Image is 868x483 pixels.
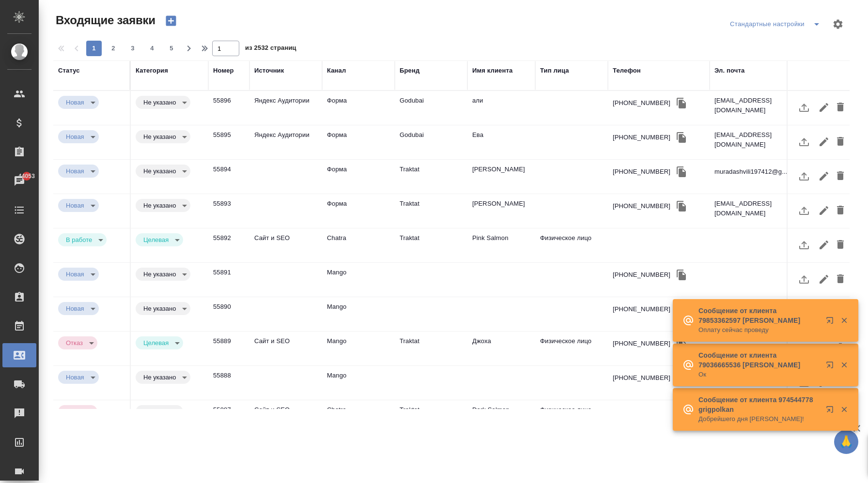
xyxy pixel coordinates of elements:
[674,165,689,179] button: Скопировать
[816,233,832,257] button: Редактировать
[208,263,249,297] td: 55891
[467,194,535,228] td: [PERSON_NAME]
[792,130,816,153] button: Загрузить файл
[136,302,190,315] div: Новая
[395,228,467,262] td: Traktat
[834,361,854,369] button: Закрыть
[58,165,99,178] div: Новая
[13,171,41,181] span: 44053
[322,91,395,125] td: Форма
[322,160,395,194] td: Форма
[714,167,787,177] p: muradashvili197412@g...
[327,66,346,75] div: Канал
[140,133,179,141] button: Не указано
[322,125,395,159] td: Форма
[208,366,249,400] td: 55888
[58,96,99,109] div: Новая
[63,98,87,106] button: Новая
[58,405,97,418] div: Новая
[58,268,99,281] div: Новая
[63,408,86,416] button: Отказ
[208,194,249,228] td: 55893
[395,91,467,125] td: Godubai
[832,96,849,119] button: Удалить
[698,370,820,379] p: Ок
[714,199,787,218] p: [EMAIL_ADDRESS][DOMAIN_NAME]
[826,13,850,36] span: Настроить таблицу
[63,339,86,347] button: Отказ
[613,98,670,108] div: [PHONE_NUMBER]
[208,91,249,125] td: 55896
[58,66,80,75] div: Статус
[816,165,832,188] button: Редактировать
[245,42,296,56] span: из 2532 страниц
[58,199,99,212] div: Новая
[674,96,689,110] button: Скопировать
[832,165,849,188] button: Удалить
[125,44,140,53] span: 3
[58,233,107,246] div: Новая
[136,336,183,349] div: Новая
[395,332,467,365] td: Traktat
[144,44,160,53] span: 4
[322,366,395,400] td: Mango
[698,414,820,424] p: Добрейшего дня [PERSON_NAME]!
[674,130,689,145] button: Скопировать
[322,228,395,262] td: Chatra
[164,41,179,56] button: 5
[395,400,467,434] td: Traktat
[467,228,535,262] td: Pink Salmon
[53,13,155,28] span: Входящие заявки
[136,405,203,418] div: Это спам, фрилансеры, текущие клиенты и т.д.
[698,306,820,325] p: Сообщение от клиента 79853362597 [PERSON_NAME]
[467,400,535,434] td: Dark Salmon
[136,199,190,212] div: Новая
[322,194,395,228] td: Форма
[834,316,854,325] button: Закрыть
[249,332,322,365] td: Сайт и SEO
[535,228,608,262] td: Физическое лицо
[613,373,670,383] div: [PHONE_NUMBER]
[164,44,179,53] span: 5
[832,199,849,222] button: Удалить
[140,408,171,416] button: Не лиды
[208,160,249,194] td: 55894
[58,302,99,315] div: Новая
[613,304,670,314] div: [PHONE_NUMBER]
[820,311,843,334] button: Открыть в новой вкладке
[140,167,179,175] button: Не указано
[58,371,99,384] div: Новая
[136,405,183,418] div: Новая
[136,165,190,178] div: Новая
[63,236,95,244] button: В работе
[136,371,190,384] div: Новая
[613,66,641,75] div: Телефон
[792,165,816,188] button: Загрузить файл
[140,98,179,106] button: Не указано
[714,96,787,115] p: [EMAIL_ADDRESS][DOMAIN_NAME]
[136,96,190,109] div: Новая
[63,133,87,141] button: Новая
[820,400,843,423] button: Открыть в новой вкладке
[2,169,36,193] a: 44053
[140,339,171,347] button: Целевая
[832,268,849,291] button: Удалить
[613,167,670,177] div: [PHONE_NUMBER]
[792,199,816,222] button: Загрузить файл
[249,91,322,125] td: Яндекс Аудитории
[816,130,832,153] button: Редактировать
[249,400,322,434] td: Сайт и SEO
[467,332,535,365] td: Джоха
[106,44,121,53] span: 2
[208,125,249,159] td: 55895
[58,336,97,349] div: Новая
[467,125,535,159] td: Ева
[140,201,179,210] button: Не указано
[820,355,843,378] button: Открыть в новой вкладке
[540,66,569,75] div: Тип лица
[714,130,787,150] p: [EMAIL_ADDRESS][DOMAIN_NAME]
[395,125,467,159] td: Godubai
[674,199,689,213] button: Скопировать
[322,332,395,365] td: Mango
[254,66,284,75] div: Источник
